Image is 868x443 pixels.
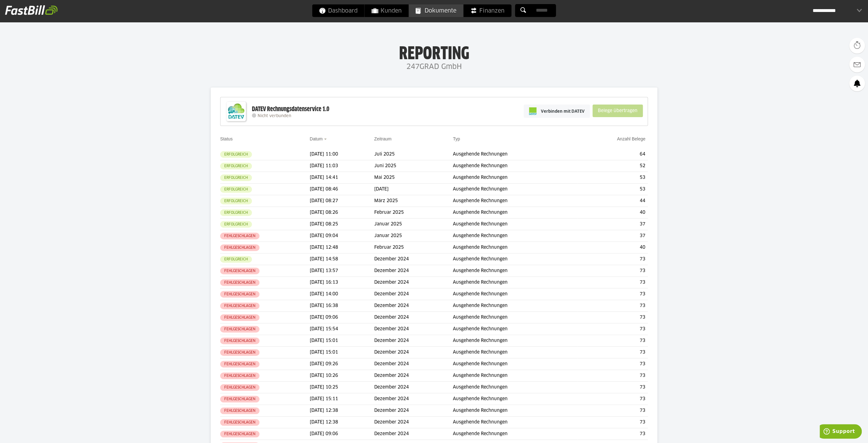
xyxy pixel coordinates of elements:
sl-badge: Erfolgreich [220,163,252,169]
iframe: Öffnet ein Widget, in dem Sie weitere Informationen finden [820,424,862,440]
span: Verbinden mit DATEV [541,108,585,114]
td: 44 [577,195,648,207]
td: Ausgehende Rechnungen [453,288,577,300]
td: 73 [577,347,648,358]
sl-badge: Erfolgreich [220,256,252,263]
td: Ausgehende Rechnungen [453,160,577,172]
sl-badge: Fehlgeschlagen [220,268,259,274]
div: DATEV Rechnungsdatenservice 1.0 [252,105,329,113]
sl-badge: Fehlgeschlagen [220,314,259,321]
td: 53 [577,172,648,184]
td: 73 [577,312,648,323]
td: Ausgehende Rechnungen [453,358,577,370]
td: [DATE] [374,184,453,195]
td: 64 [577,149,648,160]
td: 73 [577,288,648,300]
td: Ausgehende Rechnungen [453,207,577,219]
td: [DATE] 12:38 [310,405,374,417]
td: [DATE] 12:48 [310,242,374,253]
sl-badge: Erfolgreich [220,209,252,216]
td: Ausgehende Rechnungen [453,219,577,230]
td: Ausgehende Rechnungen [453,149,577,160]
td: Ausgehende Rechnungen [453,184,577,195]
span: Finanzen [470,4,504,17]
td: [DATE] 08:25 [310,219,374,230]
td: 73 [577,358,648,370]
td: [DATE] 12:38 [310,417,374,428]
td: Dezember 2024 [374,393,453,405]
td: [DATE] 11:00 [310,149,374,160]
td: [DATE] 10:25 [310,382,374,393]
td: Ausgehende Rechnungen [453,300,577,312]
td: 53 [577,184,648,195]
td: Dezember 2024 [374,417,453,428]
td: 73 [577,428,648,440]
a: Kunden [365,4,409,17]
sl-badge: Fehlgeschlagen [220,279,259,286]
td: Ausgehende Rechnungen [453,347,577,358]
sl-badge: Fehlgeschlagen [220,419,259,426]
td: Dezember 2024 [374,370,453,382]
td: 52 [577,160,648,172]
td: 73 [577,253,648,265]
td: Ausgehende Rechnungen [453,195,577,207]
sl-badge: Fehlgeschlagen [220,291,259,298]
td: [DATE] 09:26 [310,358,374,370]
td: [DATE] 15:01 [310,335,374,347]
a: Typ [453,136,460,141]
td: 73 [577,382,648,393]
td: [DATE] 13:57 [310,265,374,277]
td: Januar 2025 [374,230,453,242]
a: Anzahl Belege [617,136,645,141]
td: [DATE] 08:27 [310,195,374,207]
td: 73 [577,405,648,417]
span: Dashboard [319,4,358,17]
sl-button: Belege übertragen [593,105,643,117]
img: fastbill_logo_white.png [5,5,58,15]
td: Dezember 2024 [374,300,453,312]
a: Datum [310,136,323,141]
td: [DATE] 11:03 [310,160,374,172]
td: [DATE] 14:00 [310,288,374,300]
td: Dezember 2024 [374,405,453,417]
td: Ausgehende Rechnungen [453,335,577,347]
td: 73 [577,300,648,312]
td: Juli 2025 [374,149,453,160]
td: Januar 2025 [374,219,453,230]
td: 73 [577,265,648,277]
span: Dokumente [416,4,456,17]
td: 73 [577,370,648,382]
span: Nicht verbunden [258,114,291,118]
td: 73 [577,277,648,288]
img: DATEV-Datenservice Logo [224,99,249,124]
td: Dezember 2024 [374,312,453,323]
sl-badge: Fehlgeschlagen [220,396,259,402]
td: Ausgehende Rechnungen [453,323,577,335]
td: 73 [577,323,648,335]
td: [DATE] 16:13 [310,277,374,288]
td: Ausgehende Rechnungen [453,417,577,428]
td: [DATE] 08:46 [310,184,374,195]
sl-badge: Erfolgreich [220,198,252,204]
sl-badge: Erfolgreich [220,151,252,158]
sl-badge: Fehlgeschlagen [220,349,259,356]
td: [DATE] 09:06 [310,312,374,323]
a: Verbinden mit DATEV [524,105,590,118]
sl-badge: Erfolgreich [220,186,252,193]
td: Dezember 2024 [374,382,453,393]
img: sort_desc.gif [324,139,328,140]
td: [DATE] 15:01 [310,347,374,358]
td: 40 [577,242,648,253]
td: Ausgehende Rechnungen [453,382,577,393]
td: 73 [577,393,648,405]
td: [DATE] 15:11 [310,393,374,405]
td: Februar 2025 [374,207,453,219]
sl-badge: Fehlgeschlagen [220,303,259,309]
sl-badge: Fehlgeschlagen [220,233,259,239]
td: Ausgehende Rechnungen [453,277,577,288]
td: Ausgehende Rechnungen [453,230,577,242]
a: Zeitraum [374,136,392,141]
sl-badge: Fehlgeschlagen [220,361,259,367]
td: Mai 2025 [374,172,453,184]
